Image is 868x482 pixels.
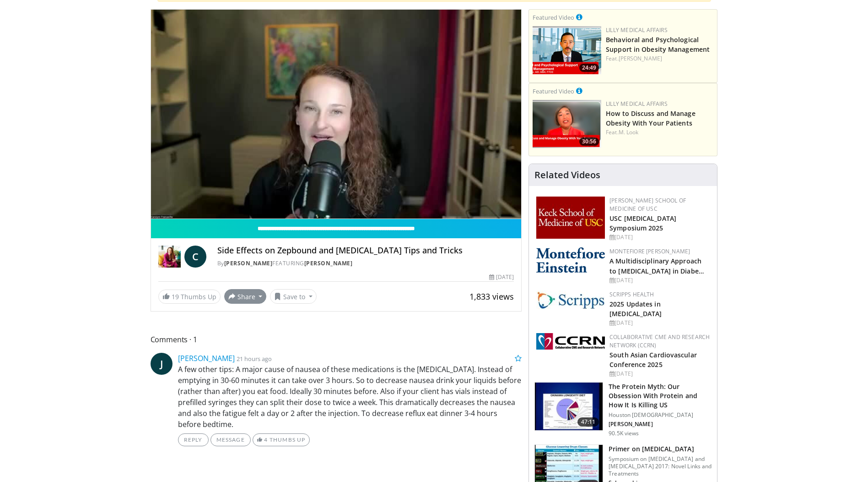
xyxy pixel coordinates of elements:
[270,289,317,304] button: Save to
[609,276,710,285] div: [DATE]
[606,35,710,54] a: Behavioral and Psychological Support in Obesity Management
[579,137,599,146] span: 30:56
[304,259,353,267] a: [PERSON_NAME]
[178,364,522,430] p: A few other tips: A major cause of nausea of these medications is the [MEDICAL_DATA]. Instead of ...
[217,246,514,256] h4: Side Effects on Zepbound and [MEDICAL_DATA] Tips and Tricks
[606,100,668,108] a: Lilly Medical Affairs
[619,55,662,62] a: [PERSON_NAME]
[606,26,668,34] a: Lilly Medical Affairs
[609,444,712,454] h3: Primer on [MEDICAL_DATA]
[609,290,654,298] a: Scripps Health
[609,351,697,369] a: South Asian Cardiovascular Conference 2025
[577,417,599,427] span: 47:11
[489,273,514,281] div: [DATE]
[536,290,605,309] img: c9f2b0b7-b02a-4276-a72a-b0cbb4230bc1.jpg.150x105_q85_autocrop_double_scale_upscale_version-0.2.jpg
[151,334,522,345] span: Comments 1
[469,291,514,302] span: 1,833 views
[158,290,221,304] a: 19 Thumbs Up
[178,433,209,446] a: Reply
[579,64,599,72] span: 24:49
[533,26,601,74] a: 24:49
[178,353,235,363] a: [PERSON_NAME]
[536,247,605,273] img: b0142b4c-93a1-4b58-8f91-5265c282693c.png.150x105_q85_autocrop_double_scale_upscale_version-0.2.png
[606,55,713,63] div: Feat.
[609,319,710,327] div: [DATE]
[210,433,251,446] a: Message
[151,353,173,375] a: J
[619,128,639,136] a: M. Look
[606,109,695,127] a: How to Discuss and Manage Obesity With Your Patients
[533,100,601,148] a: 30:56
[224,289,267,304] button: Share
[536,197,605,239] img: 7b941f1f-d101-407a-8bfa-07bd47db01ba.png.150x105_q85_autocrop_double_scale_upscale_version-0.2.jpg
[237,355,272,363] small: 21 hours ago
[609,197,686,213] a: [PERSON_NAME] School of Medicine of USC
[158,246,181,268] img: Dr. Carolynn Francavilla
[535,383,603,430] img: b7b8b05e-5021-418b-a89a-60a270e7cf82.150x105_q85_crop-smart_upscale.jpg
[217,259,514,268] div: By FEATURING
[536,333,605,350] img: a04ee3ba-8487-4636-b0fb-5e8d268f3737.png.150x105_q85_autocrop_double_scale_upscale_version-0.2.png
[172,292,179,301] span: 19
[224,259,273,267] a: [PERSON_NAME]
[534,382,712,437] a: 47:11 The Protein Myth: Our Obsession With Protein and How It Is Killing US Houston [DEMOGRAPHIC_...
[609,455,712,477] p: Symposium on [MEDICAL_DATA] and [MEDICAL_DATA] 2017: Novel Links and Treatments
[533,87,574,95] small: Featured Video
[264,436,268,443] span: 4
[609,382,712,410] h3: The Protein Myth: Our Obsession With Protein and How It Is Killing US
[534,170,600,181] h4: Related Videos
[609,300,662,318] a: 2025 Updates in [MEDICAL_DATA]
[151,10,522,219] video-js: Video Player
[253,433,310,446] a: 4 Thumbs Up
[533,13,574,22] small: Featured Video
[184,246,206,268] a: C
[609,421,712,428] p: [PERSON_NAME]
[609,257,704,275] a: A Multidisciplinary Approach to [MEDICAL_DATA] in Diabe…
[609,370,710,378] div: [DATE]
[609,214,676,232] a: USC [MEDICAL_DATA] Symposium 2025
[606,128,713,137] div: Feat.
[609,233,710,241] div: [DATE]
[609,247,690,255] a: Montefiore [PERSON_NAME]
[609,430,639,437] p: 90.5K views
[533,26,601,74] img: ba3304f6-7838-4e41-9c0f-2e31ebde6754.png.150x105_q85_crop-smart_upscale.png
[609,333,710,349] a: Collaborative CME and Research Network (CCRN)
[533,100,601,148] img: c98a6a29-1ea0-4bd5-8cf5-4d1e188984a7.png.150x105_q85_crop-smart_upscale.png
[609,411,712,419] p: Houston [DEMOGRAPHIC_DATA]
